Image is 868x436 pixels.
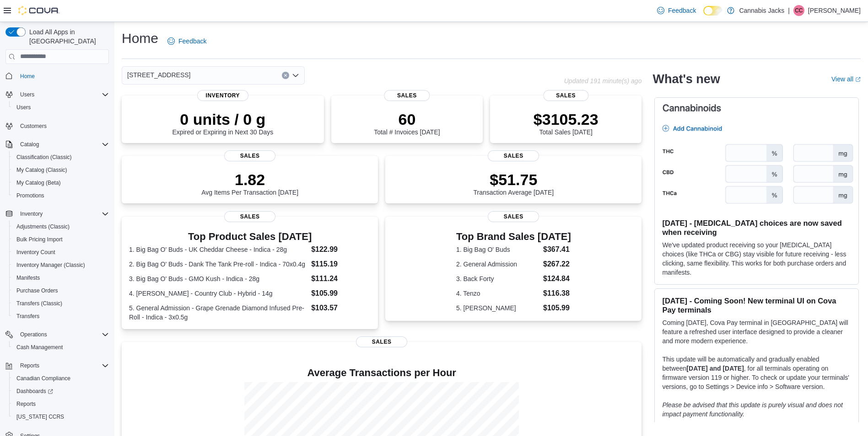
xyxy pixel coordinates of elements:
span: Inventory Count [13,247,109,258]
h1: Home [122,29,158,48]
a: Feedback [164,32,210,50]
span: Dark Mode [703,16,704,16]
a: Classification (Classic) [13,152,75,163]
span: [US_STATE] CCRS [16,413,64,420]
div: Transaction Average [DATE] [474,170,554,196]
span: Bulk Pricing Import [13,234,109,245]
span: Users [16,104,31,111]
span: Purchase Orders [16,287,58,294]
span: Manifests [13,272,109,283]
span: Sales [488,211,539,222]
dd: $367.41 [543,244,571,255]
strong: [DATE] and [DATE] [686,365,744,372]
a: [US_STATE] CCRS [13,411,68,422]
span: Canadian Compliance [16,375,70,382]
a: Manifests [13,272,43,283]
span: Sales [384,90,430,101]
span: Load All Apps in [GEOGRAPHIC_DATA] [26,27,109,46]
span: My Catalog (Classic) [16,166,67,174]
span: Adjustments (Classic) [13,221,109,232]
a: Reports [13,399,39,409]
button: Inventory [2,207,113,220]
button: Purchase Orders [9,284,113,297]
button: My Catalog (Beta) [9,176,113,189]
span: Inventory Count [16,249,55,256]
span: Cash Management [16,344,63,351]
span: My Catalog (Beta) [13,177,109,188]
dt: 2. General Admission [456,260,539,269]
span: Classification (Classic) [13,152,109,163]
span: Home [20,73,35,80]
span: Promotions [16,192,44,199]
dt: 1. Big Bag O' Buds - UK Cheddar Cheese - Indica - 28g [129,245,307,254]
a: My Catalog (Classic) [13,165,71,175]
span: Feedback [178,37,206,46]
p: Cannabis Jacks [739,5,784,16]
div: Avg Items Per Transaction [DATE] [201,170,298,196]
h2: What's new [652,72,720,86]
a: Users [13,102,34,113]
span: Operations [16,329,109,340]
span: Inventory [20,210,43,218]
a: Adjustments (Classic) [13,221,73,232]
button: Open list of options [292,72,299,79]
div: Total Sales [DATE] [534,110,598,136]
p: [PERSON_NAME] [808,5,861,16]
span: Home [16,70,109,82]
button: Inventory Count [9,246,113,259]
button: Reports [9,398,113,410]
span: Users [20,91,34,98]
span: Catalog [20,141,39,148]
img: Cova [18,6,59,15]
button: Reports [16,360,43,371]
span: Sales [356,336,407,347]
h3: Top Product Sales [DATE] [129,231,371,242]
button: Transfers [9,310,113,323]
span: Reports [20,362,39,369]
button: Operations [2,328,113,341]
span: Manifests [16,274,40,282]
p: $51.75 [474,170,554,189]
span: Inventory [16,208,109,219]
a: Customers [16,121,50,132]
span: My Catalog (Beta) [16,179,61,186]
p: | [788,5,790,16]
dt: 4. Tenzo [456,289,539,298]
a: Purchase Orders [13,285,62,296]
dt: 5. General Admission - Grape Grenade Diamond Infused Pre-Roll - Indica - 3x0.5g [129,303,307,322]
dt: 3. Back Forty [456,274,539,283]
a: Canadian Compliance [13,373,74,384]
dd: $103.57 [311,303,371,314]
a: Bulk Pricing Import [13,234,66,245]
a: Cash Management [13,342,66,353]
span: CC [795,5,803,16]
span: Customers [16,120,109,132]
dt: 3. Big Bag O' Buds - GMO Kush - Indica - 28g [129,274,307,283]
dt: 2. Big Bag O' Buds - Dank The Tank Pre-roll - Indica - 70x0.4g [129,260,307,269]
a: Dashboards [9,385,113,398]
span: Feedback [668,6,696,15]
dd: $115.19 [311,259,371,270]
div: Corey Casola [793,5,804,16]
span: Transfers (Classic) [16,300,62,307]
h4: Average Transactions per Hour [129,367,634,378]
span: Operations [20,331,47,338]
button: Home [2,69,113,83]
span: Sales [224,211,275,222]
div: Expired or Expiring in Next 30 Days [172,110,273,136]
span: Reports [16,400,36,408]
button: Reports [2,359,113,372]
span: Sales [488,150,539,161]
p: 0 units / 0 g [172,110,273,128]
p: Coming [DATE], Cova Pay terminal in [GEOGRAPHIC_DATA] will feature a refreshed user interface des... [662,318,851,346]
dd: $122.99 [311,244,371,255]
button: Transfers (Classic) [9,297,113,310]
dd: $124.84 [543,273,571,284]
button: Users [16,89,38,100]
a: Inventory Count [13,247,59,258]
button: Customers [2,119,113,133]
a: Inventory Manager (Classic) [13,260,89,271]
span: Transfers (Classic) [13,298,109,309]
span: [STREET_ADDRESS] [127,69,190,80]
span: My Catalog (Classic) [13,165,109,175]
